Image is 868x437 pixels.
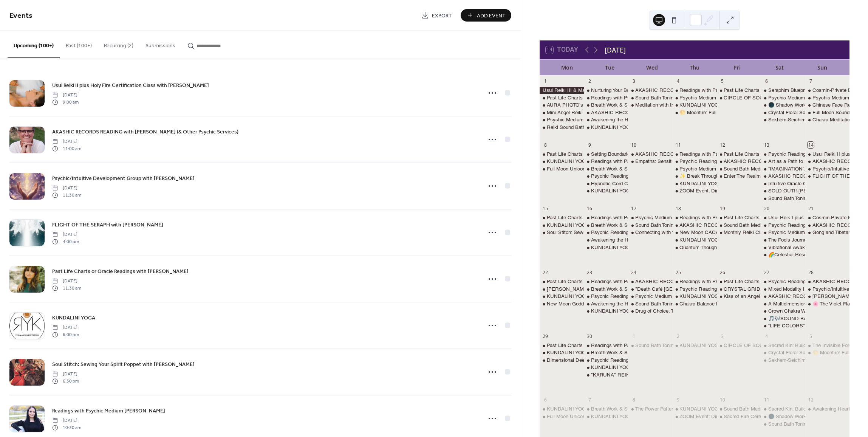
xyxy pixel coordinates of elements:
div: Sound Bath Meditation! with [PERSON_NAME] [724,166,829,172]
div: AURA PHOTO's - Labor Day Special [540,102,584,108]
div: 2 [586,78,593,84]
div: AKASHIC RECORDS READING with [PERSON_NAME] (& Other Psychic Services) [635,87,826,94]
div: Sound Bath Toning Meditation with Singing Bowls & Channeled Light Language & Song [635,95,826,101]
a: FLIGHT OF THE SERAPH with [PERSON_NAME] [52,220,163,229]
div: Psychic Medium Floor Day with Crista [761,95,805,101]
div: Readings with Psychic Medium [PERSON_NAME] [679,278,792,285]
span: [DATE] [52,185,81,192]
div: Awakening the Heart: A Journey to Inner Peace with Valeri [584,237,628,243]
div: Psychic Readings Floor Day with Gayla!! [584,229,628,236]
div: 16 [586,206,593,212]
div: Mon [546,60,588,75]
div: Art as a Path to Self-Discovery for Kids with Valeri [761,158,805,165]
div: Awakening the Heart: A Journey to Inner Peace with [PERSON_NAME] [591,301,749,307]
a: Soul Stitch: Sewing Your Spirit Poppet with [PERSON_NAME] [52,360,195,369]
div: Breath Work & Sound Bath Meditation with Karen [584,166,628,172]
div: Drug of Choice: The High That Heals Hypnotic State Installation for Natural Euphoria & Emotional ... [628,308,672,315]
div: Sound Bath Meditation! with Kelli [717,222,761,229]
div: Readings with Psychic Medium [PERSON_NAME] [679,151,792,158]
div: Quantum Thought – How your Mind Shapes Reality with Rose [673,244,717,251]
div: AKASHIC RECORDS READING with Valeri (& Other Psychic Services) [761,293,805,300]
div: 12 [719,142,726,148]
div: KUNDALINI YOGA [540,158,584,165]
span: 11:30 am [52,285,81,291]
div: Tue [588,60,631,75]
span: KUNDALINI YOGA [52,314,95,322]
div: Monthly Reiki Circle and Meditation [724,229,802,236]
span: AKASHIC RECORDS READING with [PERSON_NAME] (& Other Psychic Services) [52,128,238,136]
div: 24 [631,270,637,276]
div: 8 [542,142,549,148]
div: Usui Reiki II plus Holy Fire Certification Class with Gayla [805,151,849,158]
div: KUNDALINI YOGA [679,237,722,243]
div: Sound Bath Meditation! with [PERSON_NAME] [724,222,829,229]
div: New Moon Goddess Activation Meditation with [PERSON_NAME] [547,301,693,307]
div: AKASHIC RECORDS READING with Valeri (& Other Psychic Services) [628,151,672,158]
div: KUNDALINI YOGA [584,124,628,131]
div: CIRCLE OF SOUND [717,95,761,101]
div: Past Life Charts or Oracle Readings with April Azzolino [540,95,584,101]
div: KUNDALINI YOGA [679,180,722,187]
div: 🌈Celestial Reset: New Moon Reiki Chakra Sound Bath🌕 w/ Elowynn & Renee [761,251,805,258]
div: Sound Bath Toning Meditation with Singing Bowls & Channeled Light Language & Song [628,301,672,307]
div: Psychic Medium Floor Day with Crista [628,293,672,300]
div: AKASHIC RECORDS READING with Valeri (& Other Psychic Services) [805,158,849,165]
div: Readings with Psychic Medium [PERSON_NAME] [679,214,792,221]
div: KUNDALINI YOGA [540,293,584,300]
div: Psychic Readings Floor Day with [PERSON_NAME]!! [679,286,800,293]
div: Connecting with the [DEMOGRAPHIC_DATA] Archangels - meditation with [PERSON_NAME] [635,229,844,236]
div: Sound Bath Toning Meditation with Singing Bowls & Channeled Light Language & Song [761,195,805,202]
div: Readings with Psychic Medium Ashley Jodra [584,278,628,285]
div: 21 [808,206,814,212]
div: ✨ Break Through the Fear of Embodying Your Light ✨with [PERSON_NAME] [679,173,853,180]
div: 17 [631,206,637,212]
div: Nurturing Your Body Group Repatterning on Zoom [591,87,700,94]
div: Awakening the Heart: A Journey to Inner Peace with Valeri [584,301,628,307]
div: AURA PHOTO's - [DATE] Special [547,102,621,108]
div: AKASHIC RECORDS READING with Valeri (& Other Psychic Services) [761,173,805,180]
span: 4:00 pm [52,238,79,245]
div: Psychic Readings Floor Day with [PERSON_NAME]!! [591,229,711,236]
div: Kiss of an Angel Archangel Raphael Meditation and Experience with Crista [717,293,761,300]
div: KUNDALINI YOGA [679,293,722,300]
div: 13 [763,142,770,148]
a: AKASHIC RECORDS READING with [PERSON_NAME] (& Other Psychic Services) [52,127,238,136]
div: Psychic Medium Floor Day with [DEMOGRAPHIC_DATA] [547,116,675,123]
div: Breath Work & Sound Bath Meditation with Karen [584,102,628,108]
div: Readings with Psychic Medium [PERSON_NAME] [679,87,792,94]
div: Gong and Tibetan Sound Bowls Bath: Heart Chakra Cleanse [805,229,849,236]
span: 11:30 am [52,192,81,198]
a: KUNDALINI YOGA [52,313,95,322]
div: Thu [673,60,716,75]
div: Psychic Medium Floor Day with Crista [540,116,584,123]
button: Upcoming (100+) [8,31,60,58]
div: Cosmin-Private Event [805,87,849,94]
div: KUNDALINI YOGA [591,308,633,315]
div: KUNDALINI YOGA [584,244,628,251]
div: 23 [586,270,593,276]
div: 6 [763,78,770,84]
div: Usui Reik I plus Holy Fire Certification Class with Debbie [761,214,805,221]
div: KUNDALINI YOGA [591,124,633,131]
div: Readings with Psychic Medium Ashley Jodra [584,214,628,221]
div: Psychic Medium Floor Day with [DEMOGRAPHIC_DATA] [679,166,807,172]
div: 27 [763,270,770,276]
div: Cosmin-Private Event [812,214,861,221]
div: Readings with Psychic Medium Ashley Jodra [584,95,628,101]
div: Breath Work & Sound Bath Meditation with [PERSON_NAME] [591,102,728,108]
div: The Fools Journey - a Walk through the Major Arcana with Leeza [761,237,805,243]
div: Past Life Charts or Oracle Readings with [PERSON_NAME] [547,151,681,158]
div: [DATE] [605,45,626,55]
div: Cosmin-Private Event [805,214,849,221]
div: Crown Chakra Workshop with Noella [761,308,805,315]
div: AKASHIC RECORDS READING with Valeri (& Other Psychic Services) [673,222,717,229]
div: Past Life Charts or Oracle Readings with [PERSON_NAME] [547,214,681,221]
span: Past Life Charts or Oracle Readings with [PERSON_NAME] [52,268,189,276]
div: Psychic Medium Floor Day with [DEMOGRAPHIC_DATA] [679,95,807,101]
div: Past Life Charts or Oracle Readings with April Azzolino [717,214,761,221]
div: Psychic Medium Floor Day with Crista [673,95,717,101]
div: KUNDALINI YOGA [547,158,589,165]
div: Wed [631,60,673,75]
div: 11 [675,142,681,148]
div: Past Life Charts or Oracle Readings with April Azzolino [540,214,584,221]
